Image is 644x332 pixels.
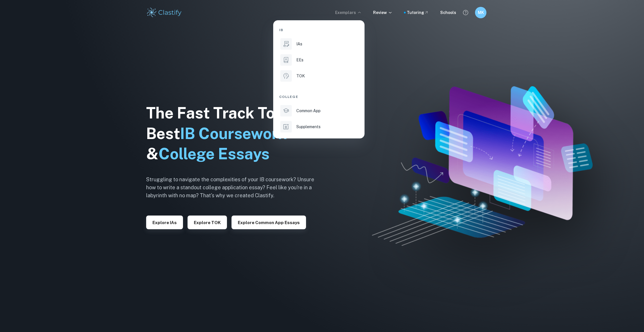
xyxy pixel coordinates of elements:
a: TOK [279,69,359,83]
span: College [279,94,298,99]
a: IAs [279,37,359,51]
a: Supplements [279,120,359,134]
a: EEs [279,53,359,67]
a: Common App [279,104,359,118]
p: Common App [296,108,321,114]
p: TOK [296,73,305,79]
p: IAs [296,41,302,47]
span: IB [279,27,283,33]
p: EEs [296,57,303,63]
p: Supplements [296,124,321,130]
